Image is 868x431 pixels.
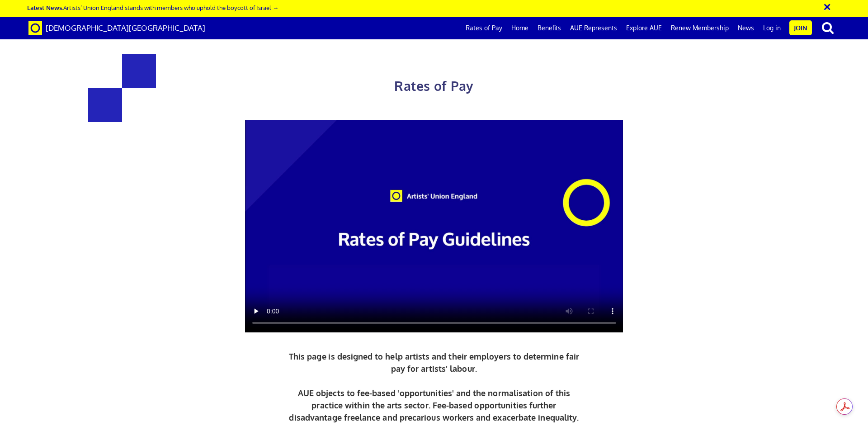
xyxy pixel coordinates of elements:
[622,17,666,39] a: Explore AUE
[533,17,566,39] a: Benefits
[394,78,473,94] span: Rates of Pay
[666,17,733,39] a: Renew Membership
[22,17,212,39] a: Brand [DEMOGRAPHIC_DATA][GEOGRAPHIC_DATA]
[814,18,842,37] button: search
[566,17,622,39] a: AUE Represents
[46,23,205,33] span: [DEMOGRAPHIC_DATA][GEOGRAPHIC_DATA]
[733,17,759,39] a: News
[27,4,63,11] strong: Latest News:
[287,350,582,424] p: This page is designed to help artists and their employers to determine fair pay for artists’ labo...
[507,17,533,39] a: Home
[759,17,785,39] a: Log in
[27,4,278,11] a: Latest News:Artists’ Union England stands with members who uphold the boycott of Israel →
[789,20,812,35] a: Join
[461,17,507,39] a: Rates of Pay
